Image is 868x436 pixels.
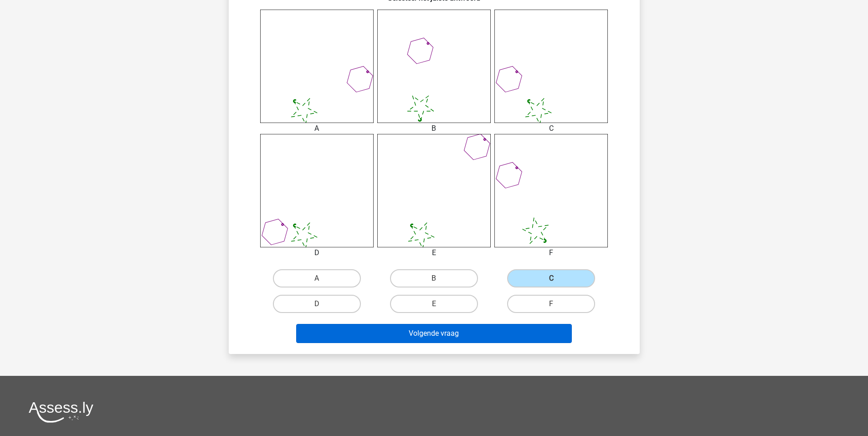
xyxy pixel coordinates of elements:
[273,295,361,313] label: D
[507,269,595,287] label: C
[253,247,380,258] div: D
[507,295,595,313] label: F
[488,123,615,134] div: C
[370,123,498,134] div: B
[488,247,615,258] div: F
[253,123,380,134] div: A
[370,247,498,258] div: E
[390,295,478,313] label: E
[296,324,572,343] button: Volgende vraag
[29,401,93,423] img: Assessly logo
[390,269,478,287] label: B
[273,269,361,287] label: A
